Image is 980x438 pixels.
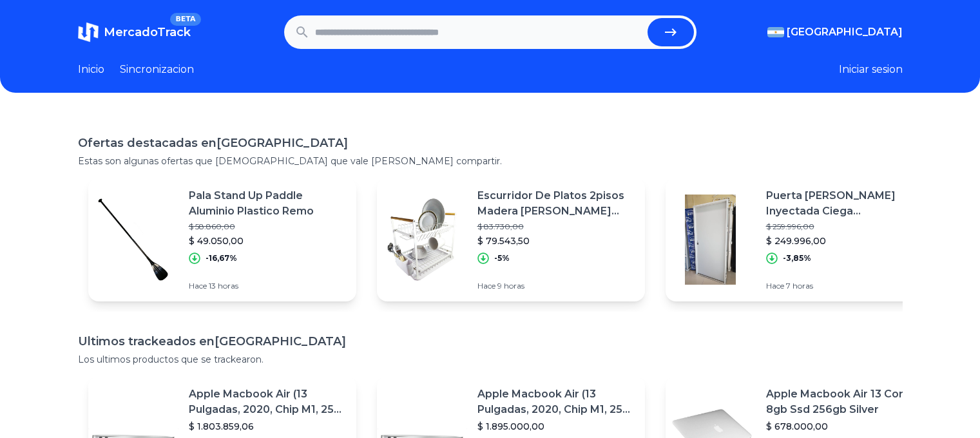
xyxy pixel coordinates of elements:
p: Hace 13 horas [189,281,346,291]
p: Los ultimos productos que se trackearon. [78,353,903,366]
p: -16,67% [206,253,237,263]
span: BETA [170,13,200,26]
p: $ 79.543,50 [477,234,635,247]
p: Estas son algunas ofertas que [DEMOGRAPHIC_DATA] que vale [PERSON_NAME] compartir. [78,155,903,167]
p: Apple Macbook Air 13 Core I5 8gb Ssd 256gb Silver [766,386,923,417]
p: Apple Macbook Air (13 Pulgadas, 2020, Chip M1, 256 Gb De Ssd, 8 Gb De Ram) - Plata [189,386,346,417]
p: $ 49.050,00 [189,234,346,247]
a: Inicio [78,62,104,77]
span: [GEOGRAPHIC_DATA] [787,24,903,40]
img: Featured image [666,195,756,285]
a: MercadoTrackBETA [78,22,191,43]
a: Featured imagePala Stand Up Paddle Aluminio Plastico Remo$ 58.860,00$ 49.050,00-16,67%Hace 13 horas [88,178,356,301]
p: $ 249.996,00 [766,234,923,247]
p: $ 83.730,00 [477,222,635,232]
img: Featured image [377,195,467,285]
p: Escurridor De Platos 2pisos Madera [PERSON_NAME] [PERSON_NAME] Inox Hogar [477,188,635,219]
p: Puerta [PERSON_NAME] Inyectada Ciega [PERSON_NAME] 90x200 Hierromas Mod.406 [766,188,923,219]
img: Featured image [88,195,178,285]
p: $ 1.895.000,00 [477,420,635,433]
a: Sincronizacion [120,62,194,77]
span: MercadoTrack [104,25,191,39]
p: Pala Stand Up Paddle Aluminio Plastico Remo [189,188,346,219]
p: $ 58.860,00 [189,222,346,232]
p: Hace 9 horas [477,281,635,291]
a: Featured imagePuerta [PERSON_NAME] Inyectada Ciega [PERSON_NAME] 90x200 Hierromas Mod.406$ 259.99... [666,178,934,301]
p: $ 678.000,00 [766,420,923,433]
h1: Ultimos trackeados en [GEOGRAPHIC_DATA] [78,332,903,350]
button: Iniciar sesion [839,62,903,77]
p: Apple Macbook Air (13 Pulgadas, 2020, Chip M1, 256 Gb De Ssd, 8 Gb De Ram) - Plata [477,386,635,417]
button: [GEOGRAPHIC_DATA] [767,24,903,40]
img: Argentina [767,27,784,37]
h1: Ofertas destacadas en [GEOGRAPHIC_DATA] [78,134,903,152]
img: MercadoTrack [78,22,99,43]
p: -5% [494,253,510,263]
p: $ 259.996,00 [766,222,923,232]
p: -3,85% [783,253,811,263]
p: Hace 7 horas [766,281,923,291]
a: Featured imageEscurridor De Platos 2pisos Madera [PERSON_NAME] [PERSON_NAME] Inox Hogar$ 83.730,0... [377,178,645,301]
p: $ 1.803.859,06 [189,420,346,433]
